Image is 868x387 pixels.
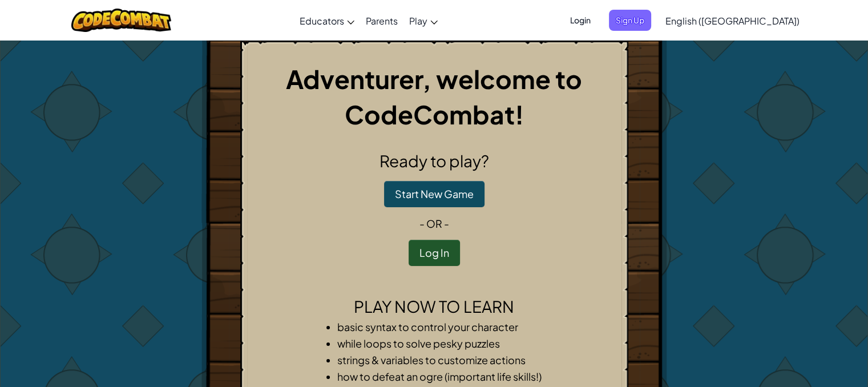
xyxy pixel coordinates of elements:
[337,319,554,335] li: basic syntax to control your character
[384,181,485,207] button: Start New Game
[403,5,443,36] a: Play
[337,368,554,385] li: how to defeat an ogre (important life skills!)
[419,217,426,230] span: -
[294,5,360,36] a: Educators
[665,15,800,27] span: English ([GEOGRAPHIC_DATA])
[609,10,651,31] button: Sign Up
[250,61,619,132] h1: Adventurer, welcome to CodeCombat!
[563,10,597,31] button: Login
[409,15,427,27] span: Play
[360,5,403,36] a: Parents
[250,149,619,173] h2: Ready to play?
[660,5,805,36] a: English ([GEOGRAPHIC_DATA])
[409,240,460,266] button: Log In
[337,335,554,352] li: while loops to solve pesky puzzles
[426,217,442,230] span: or
[250,295,619,319] h2: Play now to learn
[337,352,554,368] li: strings & variables to customize actions
[71,9,171,32] img: CodeCombat logo
[300,15,344,27] span: Educators
[442,217,449,230] span: -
